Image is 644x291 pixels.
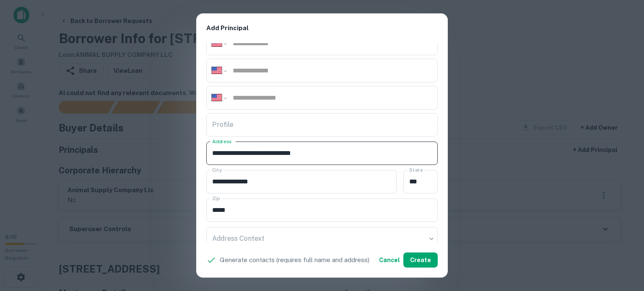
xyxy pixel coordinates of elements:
[403,252,438,268] button: Create
[212,138,231,145] label: Address
[602,224,644,264] iframe: Chat Widget
[220,255,369,265] p: Generate contacts (requires full name and address)
[409,166,423,173] label: State
[212,166,222,173] label: City
[196,13,448,43] h2: Add Principal
[212,195,220,202] label: Zip
[206,227,438,250] div: ​
[376,252,403,268] button: Cancel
